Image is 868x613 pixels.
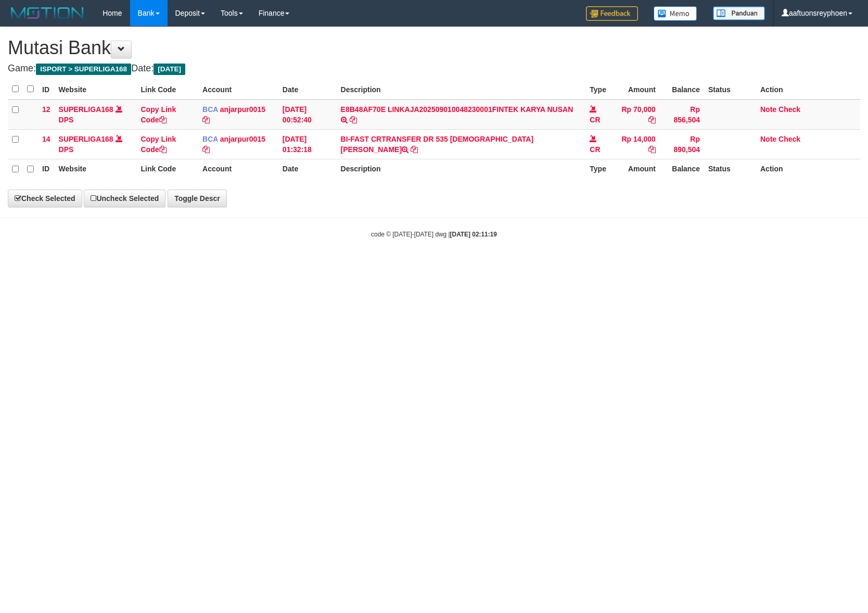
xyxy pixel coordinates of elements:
[660,129,704,159] td: Rp 890,504
[660,159,704,179] th: Balance
[84,190,165,207] a: Uncheck Selected
[713,6,765,20] img: panduan.png
[778,105,800,114] a: Check
[341,105,573,114] a: E8B48AF70E LINKAJA202509010048230001FINTEK KARYA NUSAN
[450,231,497,238] strong: [DATE] 02:11:19
[202,135,218,143] span: BCA
[198,79,278,99] th: Account
[55,79,137,99] th: Website
[590,145,600,154] span: CR
[613,159,660,179] th: Amount
[141,135,176,154] a: Copy Link Code
[654,6,697,21] img: Button%20Memo.svg
[38,79,55,99] th: ID
[55,99,137,130] td: DPS
[590,116,600,124] span: CR
[198,159,278,179] th: Account
[660,99,704,130] td: Rp 856,504
[55,129,137,159] td: DPS
[141,105,176,124] a: Copy Link Code
[168,190,227,207] a: Toggle Descr
[59,135,113,143] a: SUPERLIGA168
[586,6,638,21] img: Feedback.jpg
[8,5,87,21] img: MOTION_logo.png
[8,37,860,58] h1: Mutasi Bank
[704,159,756,179] th: Status
[613,129,660,159] td: Rp 14,000
[756,159,860,179] th: Action
[371,231,497,238] small: code © [DATE]-[DATE] dwg |
[660,79,704,99] th: Balance
[760,135,776,143] a: Note
[613,99,660,130] td: Rp 70,000
[760,105,776,114] a: Note
[278,129,337,159] td: [DATE] 01:32:18
[778,135,800,143] a: Check
[585,79,613,99] th: Type
[202,105,218,114] span: BCA
[59,105,113,114] a: SUPERLIGA168
[278,159,337,179] th: Date
[337,79,586,99] th: Description
[278,99,337,130] td: [DATE] 00:52:40
[38,159,55,179] th: ID
[137,79,199,99] th: Link Code
[337,129,586,159] td: BI-FAST CRTRANSFER DR 535 [DEMOGRAPHIC_DATA][PERSON_NAME]
[8,190,82,207] a: Check Selected
[613,79,660,99] th: Amount
[36,64,131,75] span: ISPORT > SUPERLIGA168
[278,79,337,99] th: Date
[585,159,613,179] th: Type
[154,64,185,75] span: [DATE]
[704,79,756,99] th: Status
[756,79,860,99] th: Action
[8,64,860,74] h4: Game: Date:
[42,105,50,114] span: 12
[220,105,265,114] a: anjarpur0015
[137,159,199,179] th: Link Code
[220,135,265,143] a: anjarpur0015
[55,159,137,179] th: Website
[337,159,586,179] th: Description
[42,135,50,143] span: 14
